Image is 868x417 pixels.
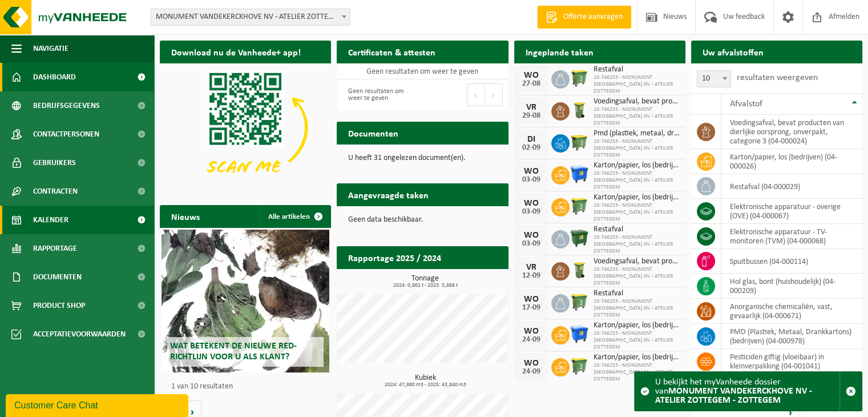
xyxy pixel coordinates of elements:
[594,362,680,383] span: 10-746253 - MONUMENT [GEOGRAPHIC_DATA] NV - ATELIER ZOTTEGEM
[170,342,297,362] span: Wat betekent de nieuwe RED-richtlijn voor u als klant?
[337,122,410,144] h2: Documenten
[655,372,839,411] div: U bekijkt het myVanheede dossier van
[721,115,862,149] td: voedingsafval, bevat producten van dierlijke oorsprong, onverpakt, categorie 3 (04-000024)
[520,368,543,376] div: 24-09
[33,91,100,120] span: Bedrijfsgegevens
[160,63,331,192] img: Download de VHEPlus App
[33,120,99,149] span: Contactpersonen
[570,165,589,184] img: WB-1100-HPE-BE-01
[594,65,680,74] span: Restafval
[721,174,862,199] td: restafval (04-000029)
[342,82,417,107] div: Geen resultaten om weer te geven
[520,167,543,176] div: WO
[570,292,589,312] img: WB-0770-HPE-GN-50
[467,83,485,106] button: Previous
[33,34,68,63] span: Navigatie
[33,206,68,234] span: Kalender
[737,73,818,82] label: resultaten weergeven
[348,154,496,162] p: U heeft 31 ongelezen document(en).
[162,230,329,372] a: Wat betekent de nieuwe RED-richtlijn voor u als klant?
[721,274,862,299] td: hol glas, bont (huishoudelijk) (04-000209)
[594,353,680,362] span: Karton/papier, los (bedrijven)
[520,272,543,280] div: 12-09
[594,257,680,266] span: Voedingsafval, bevat producten van dierlijke oorsprong, onverpakt, categorie 3
[570,133,589,152] img: WB-1100-HPE-GN-50
[520,304,543,312] div: 17-09
[594,266,680,287] span: 10-746253 - MONUMENT [GEOGRAPHIC_DATA] NV - ATELIER ZOTTEGEM
[342,382,508,388] span: 2024: 47,980 m3 - 2025: 43,840 m3
[594,129,680,138] span: Pmd (plastiek, metaal, drankkartons) (bedrijven)
[33,291,85,320] span: Product Shop
[594,202,680,223] span: 10-746253 - MONUMENT [GEOGRAPHIC_DATA] NV - ATELIER ZOTTEGEM
[721,349,862,374] td: pesticiden giftig (vloeibaar) in kleinverpakking (04-001041)
[520,336,543,344] div: 24-09
[570,101,589,120] img: WB-0140-HPE-GN-50
[655,387,812,405] strong: MONUMENT VANDEKERCKHOVE NV - ATELIER ZOTTEGEM - ZOTTEGEM
[721,299,862,324] td: anorganische chemicaliën, vast, gevaarlijk (04-000671)
[337,41,447,63] h2: Certificaten & attesten
[520,295,543,304] div: WO
[594,330,680,351] span: 10-746253 - MONUMENT [GEOGRAPHIC_DATA] NV - ATELIER ZOTTEGEM
[560,11,625,23] span: Offerte aanvragen
[594,161,680,170] span: Karton/papier, los (bedrijven)
[520,231,543,240] div: WO
[337,63,508,79] td: Geen resultaten om weer te geven
[520,144,543,152] div: 02-09
[423,268,507,291] a: Bekijk rapportage
[33,234,77,263] span: Rapportage
[594,74,680,95] span: 10-746253 - MONUMENT [GEOGRAPHIC_DATA] NV - ATELIER ZOTTEGEM
[259,205,330,228] a: Alle artikelen
[520,263,543,272] div: VR
[151,9,350,25] span: MONUMENT VANDEKERCKHOVE NV - ATELIER ZOTTEGEM - ZOTTEGEM
[337,246,453,268] h2: Rapportage 2025 / 2024
[721,199,862,224] td: elektronische apparatuur - overige (OVE) (04-000067)
[520,199,543,208] div: WO
[697,71,730,87] span: 10
[594,225,680,234] span: Restafval
[342,283,508,288] span: 2024: 0,862 t - 2025: 5,888 t
[33,149,76,177] span: Gebruikers
[594,170,680,191] span: 10-746253 - MONUMENT [GEOGRAPHIC_DATA] NV - ATELIER ZOTTEGEM
[151,9,350,26] span: MONUMENT VANDEKERCKHOVE NV - ATELIER ZOTTEGEM - ZOTTEGEM
[594,234,680,255] span: 10-746253 - MONUMENT [GEOGRAPHIC_DATA] NV - ATELIER ZOTTEGEM
[33,177,78,206] span: Contracten
[721,324,862,349] td: PMD (Plastiek, Metaal, Drankkartons) (bedrijven) (04-000978)
[570,324,589,344] img: WB-1100-HPE-BE-01
[520,327,543,336] div: WO
[570,197,589,216] img: WB-0770-HPE-GN-50
[594,298,680,319] span: 10-746253 - MONUMENT [GEOGRAPHIC_DATA] NV - ATELIER ZOTTEGEM
[570,260,589,280] img: WB-0140-HPE-GN-50
[33,63,76,91] span: Dashboard
[520,240,543,248] div: 03-09
[485,83,503,106] button: Next
[520,71,543,80] div: WO
[171,383,325,391] p: 1 van 10 resultaten
[6,392,191,417] iframe: chat widget
[33,263,82,291] span: Documenten
[594,138,680,159] span: 10-746253 - MONUMENT [GEOGRAPHIC_DATA] NV - ATELIER ZOTTEGEM
[697,70,731,87] span: 10
[594,193,680,202] span: Karton/papier, los (bedrijven)
[520,135,543,144] div: DI
[342,374,508,388] h3: Kubiek
[594,106,680,127] span: 10-746253 - MONUMENT [GEOGRAPHIC_DATA] NV - ATELIER ZOTTEGEM
[520,80,543,88] div: 27-08
[520,176,543,184] div: 03-09
[570,228,589,248] img: WB-1100-HPE-GN-01
[160,205,211,227] h2: Nieuws
[537,6,631,29] a: Offerte aanvragen
[594,321,680,330] span: Karton/papier, los (bedrijven)
[721,224,862,249] td: elektronische apparatuur - TV-monitoren (TVM) (04-000068)
[160,41,312,63] h2: Download nu de Vanheede+ app!
[520,112,543,120] div: 29-08
[691,41,775,63] h2: Uw afvalstoffen
[520,103,543,112] div: VR
[730,99,762,109] span: Afvalstof
[33,320,126,348] span: Acceptatievoorwaarden
[342,275,508,288] h3: Tonnage
[570,356,589,376] img: WB-0770-HPE-GN-50
[721,149,862,174] td: karton/papier, los (bedrijven) (04-000026)
[594,97,680,106] span: Voedingsafval, bevat producten van dierlijke oorsprong, onverpakt, categorie 3
[570,69,589,88] img: WB-0770-HPE-GN-50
